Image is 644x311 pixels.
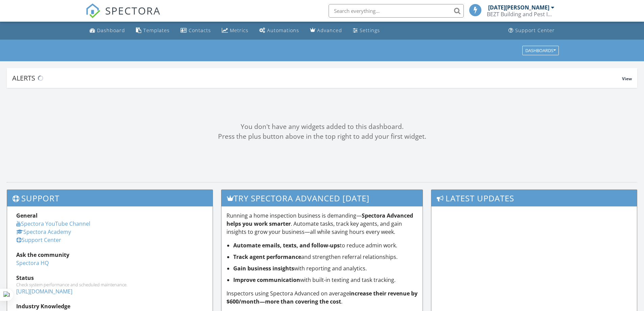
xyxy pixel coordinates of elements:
li: to reduce admin work. [233,241,418,249]
strong: Gain business insights [233,265,294,272]
p: Inspectors using Spectora Advanced on average . [226,289,418,306]
a: Spectora HQ [16,259,49,267]
strong: Spectora Advanced helps you work smarter [226,212,413,227]
div: Advanced [317,27,342,34]
div: Metrics [230,27,248,34]
span: View [622,76,632,82]
a: Dashboard [87,24,128,37]
a: [URL][DOMAIN_NAME] [16,288,72,295]
div: Press the plus button above in the top right to add your first widget. [7,132,637,141]
h3: Support [7,190,213,206]
p: Running a home inspection business is demanding— . Automate tasks, track key agents, and gain ins... [226,212,418,236]
a: Metrics [219,24,251,37]
a: Advanced [307,24,345,37]
div: Automations [267,27,299,34]
a: Settings [350,24,383,37]
li: with built-in texting and task tracking. [233,276,418,284]
div: Contacts [189,27,211,34]
strong: Automate emails, texts, and follow-ups [233,242,340,249]
div: Industry Knowledge [16,302,204,310]
div: Alerts [12,73,622,83]
a: Support Center [16,236,61,244]
a: SPECTORA [86,9,161,23]
div: Ask the community [16,251,204,259]
div: Dashboards [525,48,556,53]
img: The Best Home Inspection Software - Spectora [86,3,100,18]
div: Dashboard [97,27,125,34]
a: Contacts [178,24,214,37]
strong: Improve communication [233,276,300,284]
h3: Try spectora advanced [DATE] [221,190,423,206]
strong: increase their revenue by $600/month—more than covering the cost [226,290,418,305]
div: BEZT Building and Pest Inspections Victoria [487,11,554,18]
div: Templates [143,27,170,34]
h3: Latest Updates [431,190,637,206]
div: Status [16,274,204,282]
div: Settings [360,27,380,34]
li: and strengthen referral relationships. [233,253,418,261]
div: [DATE][PERSON_NAME] [488,4,549,11]
a: Automations (Basic) [257,24,302,37]
input: Search everything... [329,4,464,18]
button: Dashboards [522,46,559,55]
strong: Track agent performance [233,253,301,261]
strong: General [16,212,38,219]
li: with reporting and analytics. [233,264,418,272]
div: Support Center [515,27,555,34]
a: Templates [133,24,172,37]
a: Spectora Academy [16,228,71,236]
a: Spectora YouTube Channel [16,220,90,227]
div: Check system performance and scheduled maintenance. [16,282,204,287]
a: Support Center [506,24,557,37]
div: You don't have any widgets added to this dashboard. [7,122,637,132]
span: SPECTORA [105,3,161,18]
